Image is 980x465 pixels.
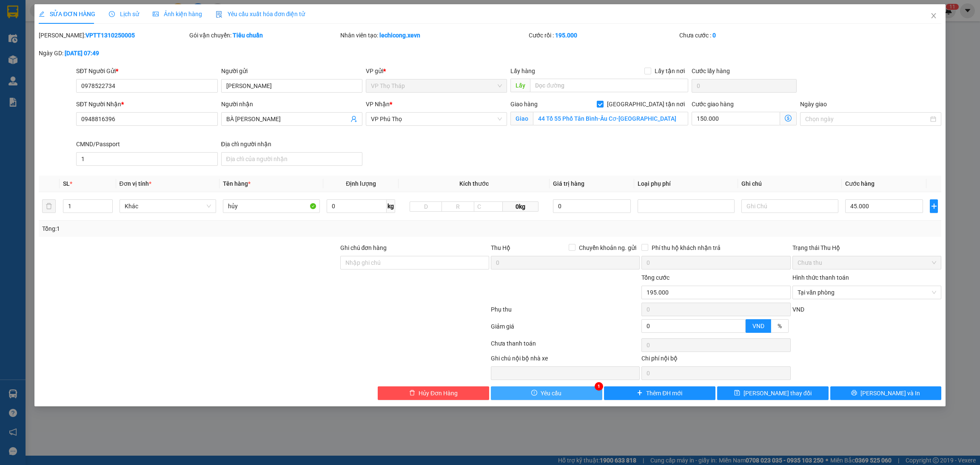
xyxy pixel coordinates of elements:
[648,243,724,252] span: Phí thu hộ khách nhận trả
[510,79,530,92] span: Lấy
[371,113,502,125] span: VP Phú Thọ
[712,32,716,39] b: 0
[42,224,378,233] div: Tổng: 1
[541,388,561,398] span: Yêu cầu
[153,11,159,17] span: picture
[510,68,535,74] span: Lấy hàng
[419,388,458,398] span: Hủy Đơn Hàng
[830,386,942,400] button: printer[PERSON_NAME] và In
[491,386,602,400] button: exclamation-circleYêu cầu
[851,390,857,397] span: printer
[490,322,641,337] div: Giảm giá
[922,4,946,28] button: Close
[216,11,305,17] span: Yêu cầu xuất hóa đơn điện tử
[738,176,842,192] th: Ghi chú
[474,201,503,212] input: C
[651,66,688,76] span: Lấy tận nơi
[595,382,603,391] div: 1
[798,256,936,269] span: Chưa thu
[340,256,489,269] input: Ghi chú đơn hàng
[930,12,937,19] span: close
[503,201,538,212] span: 0kg
[679,31,828,40] div: Chưa cước :
[800,101,827,108] label: Ngày giao
[366,66,507,76] div: VP gửi
[575,243,640,252] span: Chuyển khoản ng. gửi
[340,244,387,251] label: Ghi chú đơn hàng
[692,79,797,93] input: Cước lấy hàng
[692,101,734,108] label: Cước giao hàng
[378,386,489,400] button: deleteHủy Đơn Hàng
[410,201,442,212] input: D
[744,388,812,398] span: [PERSON_NAME] thay đổi
[223,199,320,213] input: VD: Bàn, Ghế
[409,390,415,397] span: delete
[379,32,420,39] b: lechicong.xevn
[845,180,875,187] span: Cước hàng
[216,11,222,18] img: icon
[39,11,45,17] span: edit
[533,112,688,125] input: Giao tận nơi
[604,99,688,109] span: [GEOGRAPHIC_DATA] tận nơi
[42,199,56,213] button: delete
[752,323,764,329] span: VND
[778,323,782,329] span: %
[553,180,584,187] span: Giá trị hàng
[531,390,537,397] span: exclamation-circle
[371,79,502,92] span: VP Thọ Tháp
[785,115,792,122] span: dollar-circle
[741,199,838,213] input: Ghi Chú
[233,32,263,39] b: Tiêu chuẩn
[491,354,640,366] div: Ghi chú nội bộ nhà xe
[641,274,669,281] span: Tổng cước
[930,199,938,213] button: plus
[510,112,533,125] span: Giao
[692,112,780,125] input: Cước giao hàng
[490,339,641,354] div: Chưa thanh toán
[792,243,941,252] div: Trạng thái Thu Hộ
[109,11,139,17] span: Lịch sử
[153,11,202,17] span: Ảnh kiện hàng
[860,388,920,398] span: [PERSON_NAME] và In
[792,306,804,313] span: VND
[65,50,99,57] b: [DATE] 07:49
[604,386,715,400] button: plusThêm ĐH mới
[76,66,217,76] div: SĐT Người Gửi
[221,152,362,166] input: Địa chỉ của người nhận
[120,180,151,187] span: Đơn vị tính
[529,31,678,40] div: Cước rồi :
[346,180,376,187] span: Định lượng
[39,31,188,40] div: [PERSON_NAME]:
[39,11,95,17] span: SỬA ĐƠN HÀNG
[340,31,527,40] div: Nhân viên tạo:
[387,199,395,213] span: kg
[76,99,217,109] div: SĐT Người Nhận
[223,180,251,187] span: Tên hàng
[490,305,641,320] div: Phụ thu
[221,139,362,149] div: Địa chỉ người nhận
[637,390,643,397] span: plus
[530,79,688,92] input: Dọc đường
[125,200,211,213] span: Khác
[189,31,338,40] div: Gói vận chuyển:
[634,176,738,192] th: Loại phụ phí
[792,274,849,281] label: Hình thức thanh toán
[805,114,929,124] input: Ngày giao
[459,180,489,187] span: Kích thước
[221,99,362,109] div: Người nhận
[109,11,115,17] span: clock-circle
[555,32,577,39] b: 195.000
[76,139,217,149] div: CMND/Passport
[85,32,135,39] b: VPTT1310250005
[39,48,188,58] div: Ngày GD:
[798,286,936,299] span: Tại văn phòng
[930,203,937,210] span: plus
[734,390,740,397] span: save
[221,66,362,76] div: Người gửi
[366,101,390,108] span: VP Nhận
[646,388,682,398] span: Thêm ĐH mới
[510,101,538,108] span: Giao hàng
[491,244,510,251] span: Thu Hộ
[641,354,790,366] div: Chi phí nội bộ
[63,180,70,187] span: SL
